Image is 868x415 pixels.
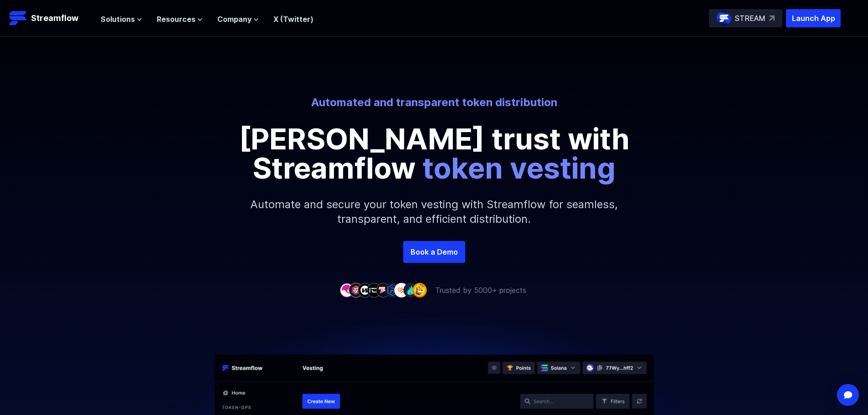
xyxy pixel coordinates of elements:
img: company-7 [394,283,409,297]
a: Book a Demo [403,241,465,263]
img: company-8 [403,283,418,297]
img: company-9 [412,283,427,297]
span: Company [217,14,252,25]
img: company-3 [358,283,372,297]
img: company-5 [376,283,390,297]
img: company-6 [385,283,400,297]
button: Launch App [786,9,841,27]
img: streamflow-logo-circle.png [717,11,731,26]
p: Trusted by 5000+ projects [435,285,526,296]
a: Streamflow [9,9,92,27]
div: Open Intercom Messenger [837,384,859,406]
img: company-4 [367,283,381,297]
img: company-2 [349,283,363,297]
button: Solutions [101,14,142,25]
span: token vesting [422,150,616,185]
img: Streamflow Logo [9,9,27,27]
p: [PERSON_NAME] trust with Streamflow [229,124,639,183]
button: Company [217,14,259,25]
a: X (Twitter) [273,15,313,24]
a: STREAM [709,9,782,27]
span: Resources [157,14,195,25]
p: Automate and secure your token vesting with Streamflow for seamless, transparent, and efficient d... [238,183,630,241]
button: Resources [157,14,203,25]
img: company-1 [339,283,354,297]
span: Solutions [101,14,135,25]
img: top-right-arrow.svg [769,15,775,21]
p: STREAM [735,13,765,24]
p: Streamflow [31,12,78,25]
p: Automated and transparent token distribution [182,95,687,110]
